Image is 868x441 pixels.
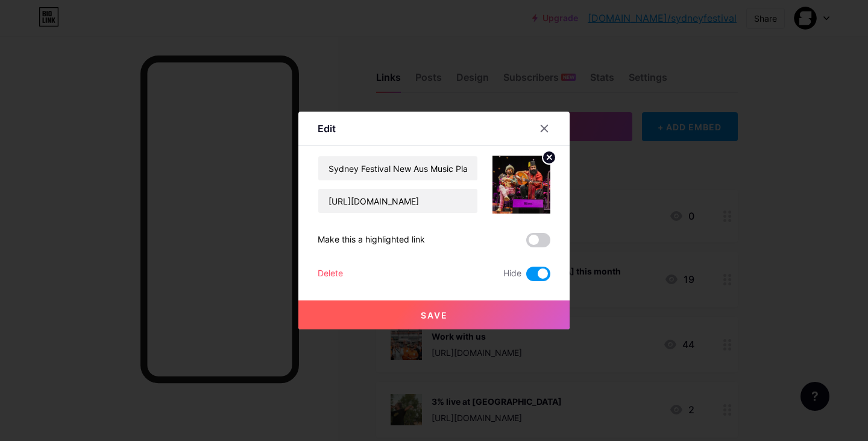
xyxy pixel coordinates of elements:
div: Edit [318,121,336,136]
span: Hide [503,267,521,281]
span: Save [421,310,448,320]
input: URL [318,189,477,213]
button: Save [298,300,570,329]
div: Make this a highlighted link [318,233,425,247]
img: link_thumbnail [492,156,550,214]
input: Title [318,156,477,180]
div: Delete [318,267,343,281]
